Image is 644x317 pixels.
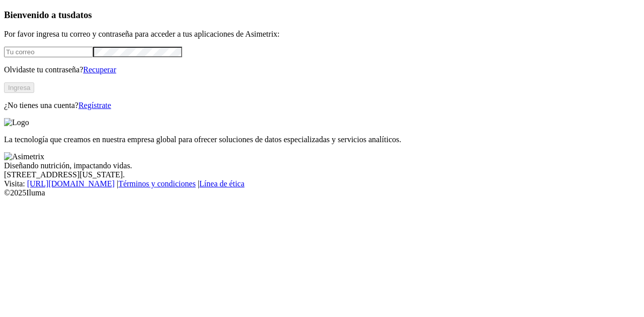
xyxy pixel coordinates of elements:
[4,30,640,39] p: Por favor ingresa tu correo y contraseña para acceder a tus aplicaciones de Asimetrix:
[4,152,44,161] img: Asimetrix
[4,65,640,74] p: Olvidaste tu contraseña?
[4,82,34,93] button: Ingresa
[70,10,92,20] span: datos
[4,101,640,110] p: ¿No tienes una cuenta?
[27,179,115,188] a: [URL][DOMAIN_NAME]
[4,10,640,21] h3: Bienvenido a tus
[4,135,640,144] p: La tecnología que creamos en nuestra empresa global para ofrecer soluciones de datos especializad...
[4,188,640,197] div: © 2025 Iluma
[4,47,93,57] input: Tu correo
[4,161,640,170] div: Diseñando nutrición, impactando vidas.
[4,179,640,188] div: Visita : | |
[199,179,245,188] a: Línea de ética
[4,170,640,179] div: [STREET_ADDRESS][US_STATE].
[83,65,116,74] a: Recuperar
[4,118,29,127] img: Logo
[78,101,111,110] a: Regístrate
[118,179,196,188] a: Términos y condiciones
